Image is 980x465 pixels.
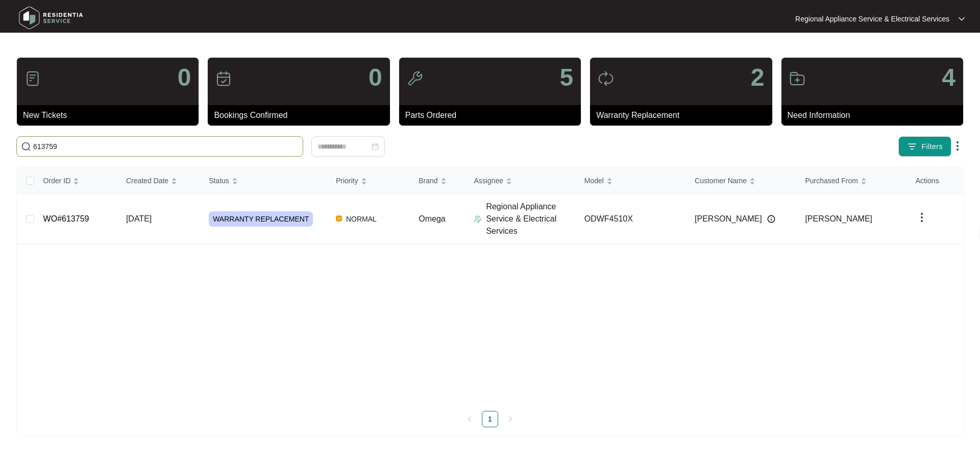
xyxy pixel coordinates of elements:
input: Search by Order Id, Assignee Name, Customer Name, Brand and Model [33,141,299,152]
p: Warranty Replacement [596,109,772,121]
img: Assigner Icon [474,215,482,223]
p: Bookings Confirmed [214,109,389,121]
p: Regional Appliance Service & Electrical Services [795,14,949,24]
img: dropdown arrow [916,211,928,224]
th: Assignee [465,167,576,194]
span: Brand [419,175,437,186]
img: residentia service logo [15,3,87,33]
a: WO#613759 [43,214,89,223]
button: right [502,411,519,427]
p: New Tickets [23,109,199,121]
p: 5 [559,65,573,90]
span: Customer Name [695,175,747,186]
p: 0 [369,65,382,90]
span: Omega [419,214,445,223]
th: Customer Name [687,167,797,194]
span: Priority [336,175,358,186]
li: 1 [482,411,498,427]
img: dropdown arrow [951,140,964,152]
p: Parts Ordered [405,109,581,121]
th: Brand [410,167,465,194]
th: Status [201,167,328,194]
img: icon [407,70,423,87]
button: filter iconFilters [898,136,951,157]
th: Order ID [35,167,118,194]
th: Created Date [118,167,201,194]
th: Actions [908,167,963,194]
li: Previous Page [461,411,478,427]
th: Priority [328,167,410,194]
span: Model [584,175,604,186]
a: 1 [482,411,498,427]
img: icon [598,70,614,87]
img: Info icon [767,215,775,223]
span: Created Date [126,175,168,186]
span: left [467,416,473,422]
span: Assignee [474,175,503,186]
td: ODWF4510X [576,194,687,244]
th: Model [576,167,687,194]
button: left [461,411,478,427]
p: Need Information [788,109,963,121]
p: 0 [178,65,191,90]
img: icon [24,70,41,87]
p: 4 [942,65,955,90]
span: [PERSON_NAME] [695,213,762,225]
img: Vercel Logo [336,215,342,222]
span: NORMAL [342,213,381,225]
img: icon [789,70,805,87]
th: Purchased From [797,167,907,194]
span: Purchased From [805,175,857,186]
span: right [507,416,513,422]
span: Filters [921,141,943,152]
p: 2 [751,65,765,90]
img: dropdown arrow [959,16,965,21]
img: filter icon [907,141,917,152]
span: [PERSON_NAME] [805,214,872,223]
img: search-icon [21,141,31,152]
span: Status [209,175,229,186]
span: WARRANTY REPLACEMENT [209,211,313,227]
span: Order ID [43,175,71,186]
img: icon [215,70,232,87]
li: Next Page [502,411,519,427]
p: Regional Appliance Service & Electrical Services [486,201,576,237]
span: [DATE] [126,214,152,223]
